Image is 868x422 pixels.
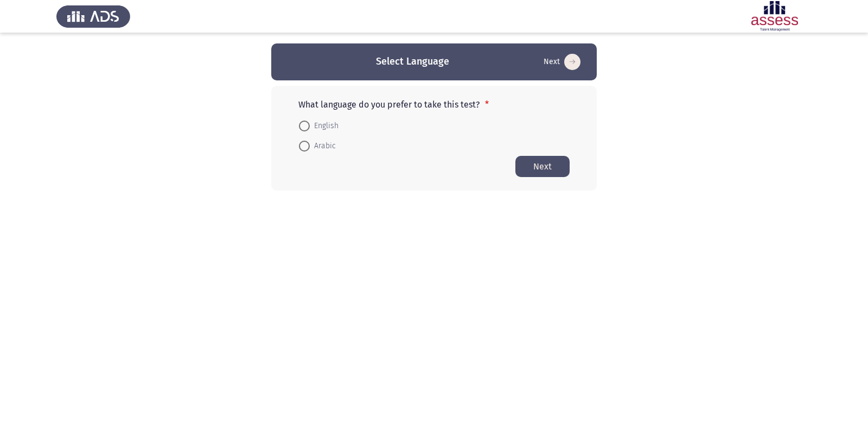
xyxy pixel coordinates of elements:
[376,55,449,68] h3: Select Language
[540,53,584,71] button: Start assessment
[310,119,339,133] span: English
[298,99,570,110] p: What language do you prefer to take this test?
[738,1,812,32] img: Assessment logo of ASSESS Employability - EBI
[515,156,570,177] button: Start assessment
[310,140,336,153] span: Arabic
[56,1,130,32] img: Assess Talent Management logo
